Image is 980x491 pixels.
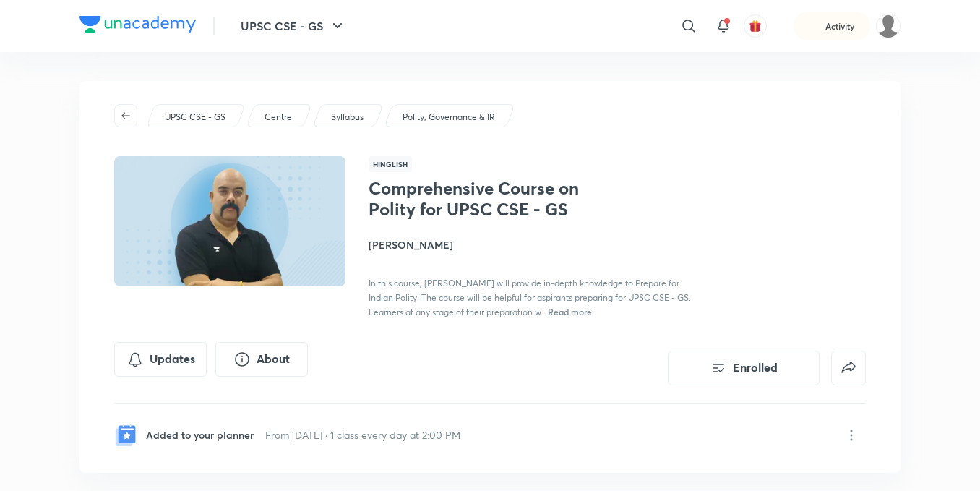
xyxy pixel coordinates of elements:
a: Company Logo [79,16,196,37]
p: Syllabus [331,111,364,124]
a: Polity, Governance & IR [400,111,498,124]
img: Saurav Kumar [876,14,901,38]
img: activity [808,17,821,35]
a: Syllabus [329,111,366,124]
button: UPSC CSE - GS [232,12,355,40]
h4: [PERSON_NAME] [369,237,692,252]
img: Company Logo [79,16,196,33]
p: UPSC CSE - GS [165,111,225,124]
p: Centre [265,111,292,124]
button: avatar [744,14,767,38]
img: Thumbnail [112,155,348,288]
p: From [DATE] · 1 class every day at 2:00 PM [265,427,460,443]
button: false [831,351,866,385]
button: About [215,342,308,377]
span: Read more [548,306,592,317]
span: In this course, [PERSON_NAME] will provide in-depth knowledge to Prepare for Indian Polity. The c... [369,278,691,317]
img: avatar [749,20,762,33]
p: Added to your planner [146,427,254,443]
a: UPSC CSE - GS [163,111,228,124]
p: Polity, Governance & IR [403,111,495,124]
h1: Comprehensive Course on Polity for UPSC CSE - GS [369,178,605,220]
button: Updates [114,342,207,377]
button: Enrolled [668,351,820,385]
span: Hinglish [369,156,412,172]
a: Centre [262,111,295,124]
